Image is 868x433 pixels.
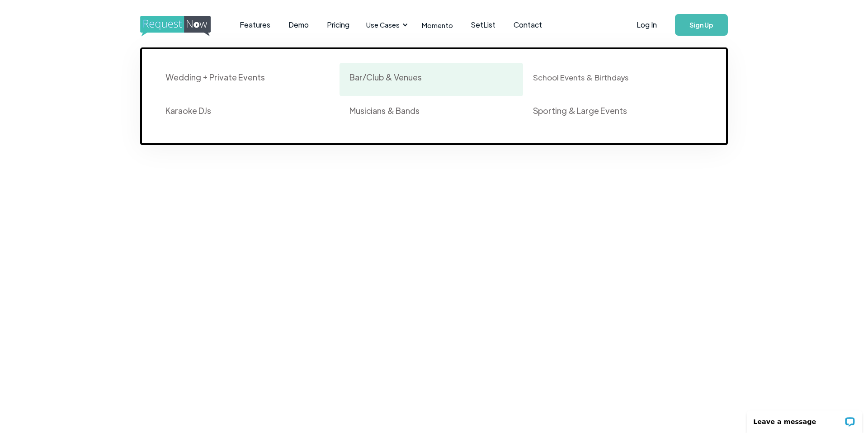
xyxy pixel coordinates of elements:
a: Sporting & Large Events [523,96,707,130]
a: Musicians & Bands [340,96,524,130]
a: Log In [627,9,666,41]
img: requestnow logo [140,16,227,37]
a: Momento [413,12,462,38]
nav: Use Cases [140,36,728,145]
a: home [140,16,208,34]
div: Sporting & Large Events [533,105,627,116]
a: SetList [462,11,505,39]
div: Bar/Club & Venues [349,72,422,83]
a: Features [231,11,279,39]
a: Pricing [318,11,359,39]
iframe: LiveChat chat widget [741,405,868,433]
a: Wedding + Private Events [156,63,340,96]
div: Wedding + Private Events [165,72,265,83]
a: School Events & Birthdays [523,63,707,96]
a: Demo [279,11,318,39]
div: Karaoke DJs [165,105,211,116]
a: Sign Up [675,14,728,36]
a: Bar/Club & Venues [340,63,524,96]
div: School Events & Birthdays [533,72,628,83]
div: Use Cases [361,11,410,39]
a: Karaoke DJs [156,96,340,130]
div: Musicians & Bands [349,105,420,116]
a: Contact [505,11,551,39]
div: Use Cases [366,20,400,30]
